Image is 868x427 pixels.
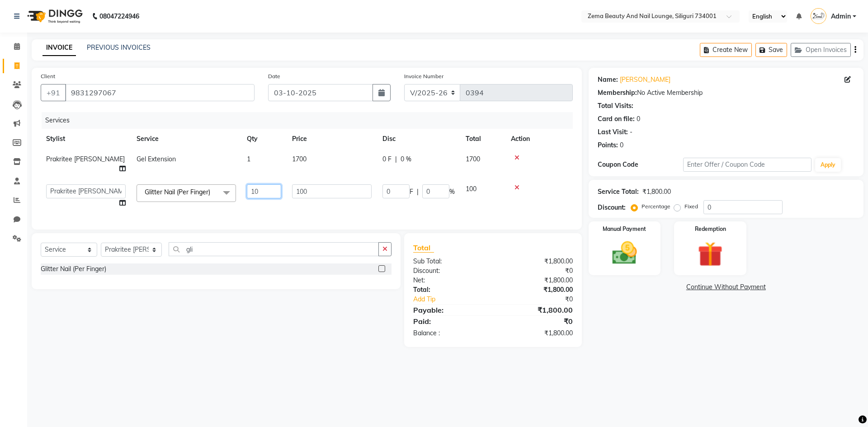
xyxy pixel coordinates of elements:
[493,257,579,266] div: ₹1,800.00
[603,225,646,233] label: Manual Payment
[410,187,413,197] span: F
[413,243,434,253] span: Total
[493,316,579,327] div: ₹0
[620,75,670,84] a: [PERSON_NAME]
[493,276,579,285] div: ₹1,800.00
[598,141,618,150] div: Points:
[598,160,683,169] div: Coupon Code
[755,43,787,57] button: Save
[449,187,455,197] span: %
[598,88,854,98] div: No Active Membership
[99,4,139,29] b: 08047224946
[395,155,397,164] span: |
[642,202,670,211] label: Percentage
[145,188,210,196] span: Glitter Nail (Per Finger)
[406,316,493,327] div: Paid:
[65,84,255,101] input: Search by Name/Mobile/Email/Code
[642,187,671,197] div: ₹1,800.00
[493,328,579,338] div: ₹1,800.00
[382,155,392,164] span: 0 F
[169,242,379,256] input: Search or Scan
[493,305,579,315] div: ₹1,800.00
[241,129,287,149] th: Qty
[87,43,151,52] a: PREVIOUS INVOICES
[417,187,419,197] span: |
[815,158,841,172] button: Apply
[598,114,635,124] div: Card on file:
[406,266,493,276] div: Discount:
[598,187,639,197] div: Service Total:
[637,114,640,124] div: 0
[598,127,628,137] div: Last Visit:
[46,155,125,163] span: Prakritee [PERSON_NAME]
[460,129,505,149] th: Total
[466,155,480,163] span: 1700
[684,202,698,211] label: Fixed
[493,285,579,295] div: ₹1,800.00
[41,72,55,80] label: Client
[42,112,580,129] div: Services
[590,282,862,292] a: Continue Without Payment
[406,328,493,338] div: Balance :
[377,129,460,149] th: Disc
[620,141,623,150] div: 0
[700,43,752,57] button: Create New
[505,129,573,149] th: Action
[268,72,280,80] label: Date
[42,40,76,56] a: INVOICE
[791,43,851,57] button: Open Invoices
[406,295,507,304] a: Add Tip
[210,188,214,196] a: x
[406,305,493,315] div: Payable:
[695,225,726,233] label: Redemption
[690,239,731,270] img: _gift.svg
[41,129,131,149] th: Stylist
[466,185,476,193] span: 100
[41,264,106,274] div: Glitter Nail (Per Finger)
[598,88,637,98] div: Membership:
[131,129,241,149] th: Service
[683,158,811,172] input: Enter Offer / Coupon Code
[292,155,307,163] span: 1700
[630,127,632,137] div: -
[287,129,377,149] th: Price
[41,84,66,101] button: +91
[507,295,579,304] div: ₹0
[401,155,411,164] span: 0 %
[404,72,443,80] label: Invoice Number
[811,8,826,24] img: Admin
[493,266,579,276] div: ₹0
[831,12,851,21] span: Admin
[604,239,645,267] img: _cash.svg
[137,155,176,163] span: Gel Extension
[247,155,250,163] span: 1
[598,203,626,212] div: Discount:
[406,257,493,266] div: Sub Total:
[598,75,618,84] div: Name:
[406,276,493,285] div: Net:
[406,285,493,295] div: Total:
[23,4,85,29] img: logo
[598,101,633,111] div: Total Visits:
